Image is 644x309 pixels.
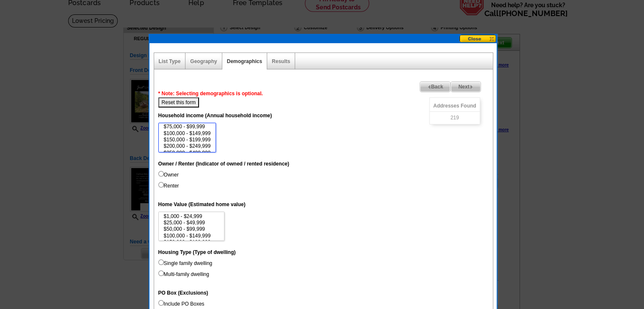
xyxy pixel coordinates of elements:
[451,114,459,121] span: 219
[158,270,209,278] label: Multi-family dwelling
[430,100,479,112] span: Addresses Found
[163,239,220,246] option: $150,000 - $199,999
[158,160,289,168] label: Owner / Renter (Indicator of owned / rented residence)
[158,182,164,188] input: Renter
[420,82,451,92] span: Back
[272,58,290,64] a: Results
[163,220,220,226] option: $25,000 - $49,999
[470,85,473,89] img: button-next-arrow-gray.png
[159,58,181,64] a: List Type
[163,130,212,137] option: $100,000 - $149,999
[163,150,212,156] option: $250,000 - $499,999
[451,81,481,92] a: Next
[158,91,263,97] span: * Note: Selecting demographics is optional.
[163,233,220,239] option: $100,000 - $149,999
[158,259,164,265] input: Single family dwelling
[158,201,246,208] label: Home Value (Estimated home value)
[163,213,220,220] option: $1,000 - $24,999
[158,289,208,297] label: PO Box (Exclusions)
[163,226,220,232] option: $50,000 - $99,999
[427,85,431,89] img: button-prev-arrow-gray.png
[158,300,164,306] input: Include PO Boxes
[158,300,205,308] label: Include PO Boxes
[158,182,179,190] label: Renter
[158,171,179,179] label: Owner
[158,259,213,267] label: Single family dwelling
[158,270,164,276] input: Multi-family dwelling
[163,137,212,143] option: $150,000 - $199,999
[190,58,217,64] a: Geography
[163,124,212,130] option: $75,000 - $99,999
[158,112,272,119] label: Household income (Annual household income)
[227,58,262,64] a: Demographics
[163,143,212,149] option: $200,000 - $249,999
[420,81,451,92] a: Back
[158,97,199,108] button: Reset this form
[451,82,480,92] span: Next
[158,171,164,177] input: Owner
[158,248,236,256] label: Housing Type (Type of dwelling)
